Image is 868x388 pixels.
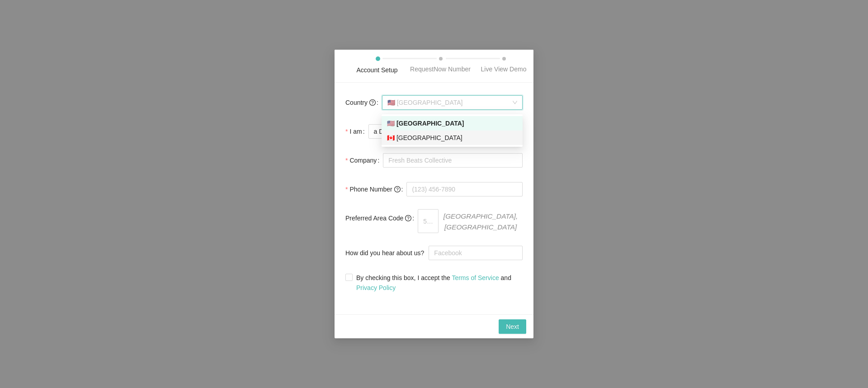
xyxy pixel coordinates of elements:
div: Account Setup [356,65,397,75]
span: By checking this box, I accept the and [353,273,523,293]
label: I am [345,122,368,140]
span: 🇨🇦 [387,134,395,141]
label: How did you hear about us? [345,244,429,262]
input: 510 [418,209,439,233]
span: Country [345,98,376,108]
span: Preferred Area Code [345,213,411,223]
button: Next [499,319,526,334]
span: a DJ, DJ company owner, or bar/venue owner [374,125,517,138]
div: Live View Demo [481,64,527,74]
input: How did you hear about us? [429,246,523,260]
span: question-circle [405,215,411,221]
span: Phone Number [349,184,400,194]
span: 🇺🇸 [387,99,395,106]
input: (123) 456-7890 [406,182,523,196]
a: Terms of Service [452,274,499,281]
span: question-circle [394,186,401,192]
label: Company [345,151,383,169]
span: question-circle [369,99,376,106]
span: Next [506,322,519,332]
a: Privacy Policy [356,284,396,291]
input: Company [383,153,523,168]
span: [GEOGRAPHIC_DATA] [387,96,517,109]
span: [GEOGRAPHIC_DATA], [GEOGRAPHIC_DATA] [439,209,523,233]
div: [GEOGRAPHIC_DATA] [387,118,517,128]
div: [GEOGRAPHIC_DATA] [387,133,517,143]
div: RequestNow Number [410,64,471,74]
span: 🇺🇸 [387,120,395,127]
